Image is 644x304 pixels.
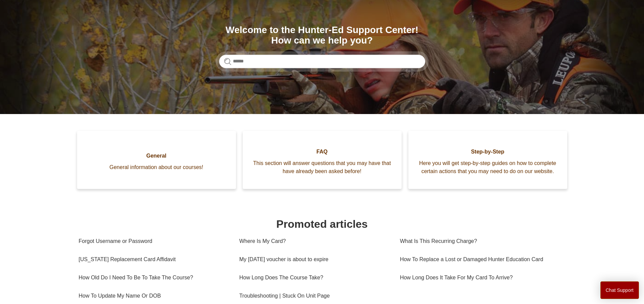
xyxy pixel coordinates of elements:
[400,250,560,269] a: How To Replace a Lost or Damaged Hunter Education Card
[239,250,390,269] a: My [DATE] voucher is about to expire
[87,152,226,160] span: General
[239,269,390,287] a: How Long Does The Course Take?
[87,163,226,171] span: General information about our courses!
[419,148,557,156] span: Step-by-Step
[253,148,391,156] span: FAQ
[419,159,557,175] span: Here you will get step-by-step guides on how to complete certain actions that you may need to do ...
[243,131,402,189] a: FAQ This section will answer questions that you may have that have already been asked before!
[400,232,560,250] a: What Is This Recurring Charge?
[408,131,567,189] a: Step-by-Step Here you will get step-by-step guides on how to complete certain actions that you ma...
[400,269,560,287] a: How Long Does It Take For My Card To Arrive?
[239,232,390,250] a: Where Is My Card?
[253,159,391,175] span: This section will answer questions that you may have that have already been asked before!
[77,131,236,189] a: General General information about our courses!
[79,232,229,250] a: Forgot Username or Password
[219,25,425,46] h1: Welcome to the Hunter-Ed Support Center! How can we help you?
[79,269,229,287] a: How Old Do I Need To Be To Take The Course?
[79,216,566,232] h1: Promoted articles
[600,281,639,299] button: Chat Support
[79,250,229,269] a: [US_STATE] Replacement Card Affidavit
[219,55,425,68] input: Search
